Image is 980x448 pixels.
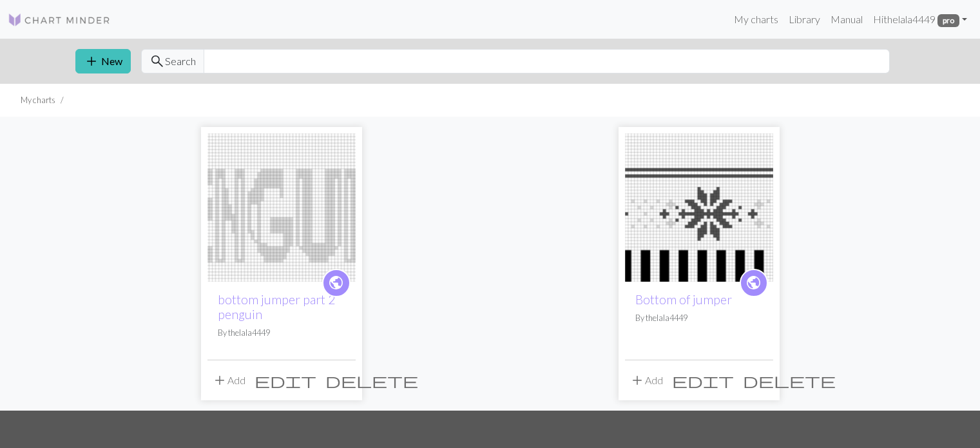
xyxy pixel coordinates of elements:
p: By thelala4449 [218,327,345,339]
button: Delete [738,368,840,393]
a: bottom jumper part 2 penguin [207,200,356,212]
button: Delete [321,368,423,393]
a: public [322,269,351,297]
span: search [149,52,165,70]
button: Add [207,368,250,393]
span: public [745,273,762,293]
span: add [84,52,99,70]
span: delete [325,371,418,389]
p: By thelala4449 [635,312,763,324]
a: My charts [729,6,783,32]
a: Hithelala4449 pro [868,6,972,32]
span: delete [743,371,836,389]
a: Manual [825,6,868,32]
i: public [745,270,762,296]
a: Bottom of jumper [635,292,732,307]
span: add [629,371,645,389]
img: Logo [8,12,111,28]
li: My charts [21,94,55,106]
i: Edit [672,373,734,388]
span: edit [672,371,734,389]
a: bottom jumper part 2 penguin [218,292,335,322]
span: Search [165,54,196,69]
img: Bottom of jumper front [625,133,773,282]
button: Edit [668,368,738,393]
button: Add [625,368,668,393]
i: Edit [255,373,316,388]
button: Edit [250,368,321,393]
a: Bottom of jumper front [625,200,773,212]
a: Library [783,6,825,32]
img: bottom jumper part 2 penguin [207,133,356,282]
button: New [75,49,131,73]
span: public [328,273,344,293]
i: public [328,270,344,296]
span: edit [255,371,316,389]
span: add [212,371,227,389]
a: public [740,269,768,297]
span: pro [937,14,959,27]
